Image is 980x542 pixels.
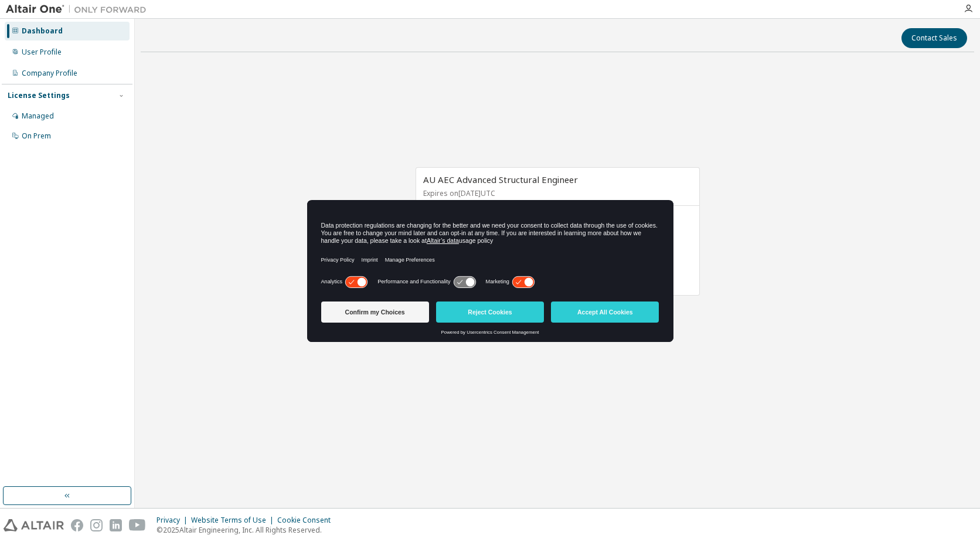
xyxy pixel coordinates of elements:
[901,28,967,48] button: Contact Sales
[277,516,338,525] div: Cookie Consent
[156,525,338,535] p: © 2025 Altair Engineering, Inc. All Rights Reserved.
[22,111,54,121] div: Managed
[8,91,70,100] div: License Settings
[6,4,152,15] img: Altair One
[90,519,103,531] img: instagram.svg
[156,516,191,525] div: Privacy
[71,519,83,531] img: facebook.svg
[129,519,146,531] img: youtube.svg
[22,69,77,78] div: Company Profile
[22,48,62,57] div: User Profile
[22,131,51,141] div: On Prem
[423,188,689,198] p: Expires on [DATE] UTC
[22,26,63,36] div: Dashboard
[4,519,64,531] img: altair_logo.svg
[191,516,277,525] div: Website Terms of Use
[423,174,578,185] span: AU AEC Advanced Structural Engineer
[110,519,122,531] img: linkedin.svg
